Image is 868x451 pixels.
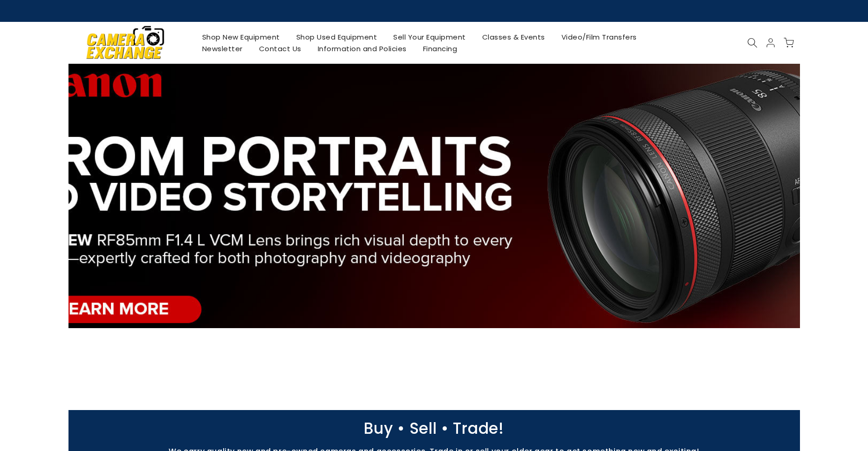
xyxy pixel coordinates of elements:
a: Information and Policies [309,43,415,54]
a: Financing [415,43,465,54]
p: Buy • Sell • Trade! [64,424,805,433]
a: Contact Us [251,43,309,54]
a: Newsletter [194,43,251,54]
a: Shop New Equipment [194,31,288,43]
a: Shop Used Equipment [288,31,385,43]
a: Classes & Events [474,31,553,43]
a: Sell Your Equipment [385,31,474,43]
a: Video/Film Transfers [553,31,645,43]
